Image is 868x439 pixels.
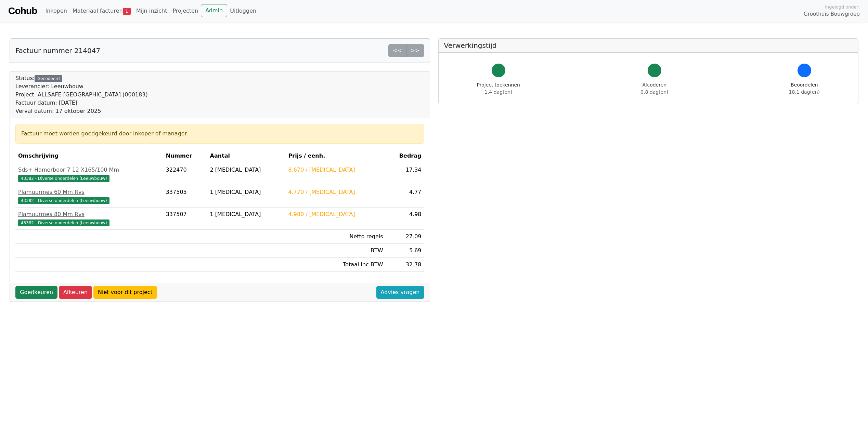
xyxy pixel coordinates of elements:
div: Gecodeerd [35,75,62,82]
div: Beoordelen [789,81,820,96]
td: 337507 [163,208,207,230]
span: 0.8 dag(en) [640,89,668,95]
td: BTW [286,244,386,258]
a: Advies vragen [376,286,424,299]
h5: Factuur nummer 214047 [15,46,100,55]
td: 5.69 [386,244,424,258]
td: Netto regels [286,230,386,244]
div: 2 [MEDICAL_DATA] [210,166,283,174]
div: 4.770 / [MEDICAL_DATA] [288,188,383,196]
div: Afcoderen [640,81,668,96]
span: Ingelogd onder: [825,4,860,10]
a: Sds+ Hamerboor 7 12 X165/100 Mm43382 - Diverse onderdelen (Leeuwbouw) [18,166,160,182]
a: Cohub [8,3,37,19]
a: Plamuurmes 80 Mm Rvs43382 - Diverse onderdelen (Leeuwbouw) [18,210,160,227]
div: Sds+ Hamerboor 7 12 X165/100 Mm [18,166,160,174]
div: Verval datum: 17 oktober 2025 [15,107,148,115]
a: Mijn inzicht [133,4,170,18]
th: Aantal [207,149,286,163]
td: 17.34 [386,163,424,185]
a: Projecten [170,4,201,18]
th: Bedrag [386,149,424,163]
div: Plamuurmes 80 Mm Rvs [18,210,160,218]
span: 43382 - Diverse onderdelen (Leeuwbouw) [18,197,109,204]
div: 1 [MEDICAL_DATA] [210,210,283,218]
td: 4.98 [386,208,424,230]
td: 32.78 [386,258,424,272]
span: 1 [123,8,131,15]
a: Plamuurmes 60 Mm Rvs43382 - Diverse onderdelen (Leeuwbouw) [18,188,160,204]
h5: Verwerkingstijd [444,41,853,50]
div: Plamuurmes 60 Mm Rvs [18,188,160,196]
th: Omschrijving [15,149,163,163]
div: 1 [MEDICAL_DATA] [210,188,283,196]
div: 4.980 / [MEDICAL_DATA] [288,210,383,218]
span: 18.1 dag(en) [789,89,820,95]
a: Niet voor dit project [93,286,157,299]
td: 27.09 [386,230,424,244]
span: 43382 - Diverse onderdelen (Leeuwbouw) [18,219,109,226]
div: Leverancier: Leeuwbouw [15,82,148,91]
td: 322470 [163,163,207,185]
a: Admin [201,4,227,17]
a: Materiaal facturen1 [70,4,133,18]
a: Uitloggen [227,4,259,18]
div: Project: ALLSAFE [GEOGRAPHIC_DATA] (000183) [15,91,148,99]
td: 337505 [163,185,207,208]
span: 1.4 dag(en) [484,89,512,95]
div: Factuur moet worden goedgekeurd door inkoper of manager. [21,130,418,138]
span: 43382 - Diverse onderdelen (Leeuwbouw) [18,175,109,182]
div: Factuur datum: [DATE] [15,99,148,107]
div: Project toekennen [477,81,520,96]
td: 4.77 [386,185,424,208]
div: 8.670 / [MEDICAL_DATA] [288,166,383,174]
th: Nummer [163,149,207,163]
td: Totaal inc BTW [286,258,386,272]
span: Groothuis Bouwgroep [804,10,860,18]
a: Afkeuren [59,286,92,299]
a: Goedkeuren [15,286,57,299]
div: Status: [15,74,148,115]
th: Prijs / eenh. [286,149,386,163]
a: Inkopen [42,4,69,18]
